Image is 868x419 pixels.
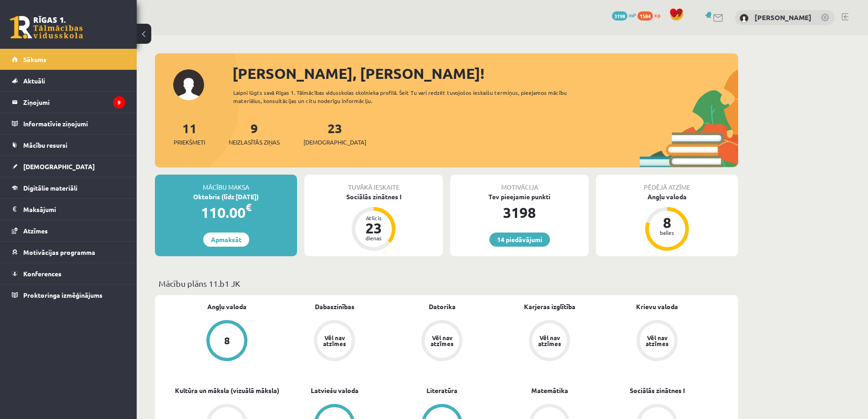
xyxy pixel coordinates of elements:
[23,184,77,192] span: Digitālie materiāli
[12,220,125,241] a: Atzīmes
[630,386,685,395] a: Sociālās zinātnes I
[304,192,443,202] div: Sociālās zinātnes I
[322,335,347,347] div: Vēl nav atzīmes
[12,70,125,91] a: Aktuāli
[12,49,125,70] a: Sākums
[12,242,125,263] a: Motivācijas programma
[203,233,249,247] a: Apmaksāt
[12,199,125,220] a: Maksājumi
[174,120,205,147] a: 11Priekšmeti
[531,386,568,395] a: Matemātika
[12,263,125,284] a: Konferences
[174,138,205,147] span: Priekšmeti
[246,201,252,214] span: €
[388,320,496,363] a: Vēl nav atzīmes
[429,335,455,347] div: Vēl nav atzīmes
[10,16,83,39] a: Rīgas 1. Tālmācības vidusskola
[755,13,812,22] a: [PERSON_NAME]
[315,302,354,311] a: Dabaszinības
[229,120,280,147] a: 9Neizlasītās ziņas
[23,248,95,256] span: Motivācijas programma
[23,199,125,220] legend: Maksājumi
[653,215,681,230] div: 8
[304,192,443,252] a: Sociālās zinātnes I Atlicis 23 dienas
[612,11,627,21] span: 3198
[207,302,247,311] a: Angļu valoda
[450,192,589,202] div: Tev pieejamie punkti
[173,320,281,363] a: 8
[12,177,125,198] a: Digitālie materiāli
[740,14,749,23] img: Viktorija Borhova
[426,386,457,395] a: Literatūra
[537,335,562,347] div: Vēl nav atzīmes
[229,138,280,147] span: Neizlasītās ziņas
[653,230,681,235] div: balles
[12,92,125,113] a: Ziņojumi9
[12,134,125,155] a: Mācību resursi
[23,92,125,113] legend: Ziņojumi
[596,175,738,192] div: Pēdējā atzīme
[644,335,670,347] div: Vēl nav atzīmes
[23,55,46,63] span: Sākums
[360,235,387,241] div: dienas
[303,120,366,147] a: 23[DEMOGRAPHIC_DATA]
[629,11,636,19] span: mP
[155,192,297,202] div: Oktobris (līdz [DATE])
[12,285,125,305] a: Proktoringa izmēģinājums
[175,386,279,395] a: Kultūra un māksla (vizuālā māksla)
[654,11,660,19] span: xp
[360,221,387,235] div: 23
[360,215,387,221] div: Atlicis
[496,320,603,363] a: Vēl nav atzīmes
[612,11,636,19] a: 3198 mP
[155,175,297,192] div: Mācību maksa
[489,233,550,247] a: 14 piedāvājumi
[596,192,738,202] div: Angļu valoda
[224,336,230,346] div: 8
[596,192,738,252] a: Angļu valoda 8 balles
[304,175,443,192] div: Tuvākā ieskaite
[603,320,711,363] a: Vēl nav atzīmes
[303,138,366,147] span: [DEMOGRAPHIC_DATA]
[637,11,653,21] span: 1584
[233,88,583,105] div: Laipni lūgts savā Rīgas 1. Tālmācības vidusskolas skolnieka profilā. Šeit Tu vari redzēt tuvojošo...
[23,269,62,278] span: Konferences
[12,156,125,177] a: [DEMOGRAPHIC_DATA]
[281,320,388,363] a: Vēl nav atzīmes
[12,113,125,134] a: Informatīvie ziņojumi
[524,302,575,311] a: Karjeras izglītība
[113,96,125,109] i: 9
[232,62,738,84] div: [PERSON_NAME], [PERSON_NAME]!
[23,141,67,149] span: Mācību resursi
[450,175,589,192] div: Motivācija
[311,386,359,395] a: Latviešu valoda
[23,77,45,85] span: Aktuāli
[637,11,665,19] a: 1584 xp
[23,291,103,299] span: Proktoringa izmēģinājums
[450,202,589,223] div: 3198
[23,113,125,134] legend: Informatīvie ziņojumi
[636,302,678,311] a: Krievu valoda
[23,162,95,171] span: [DEMOGRAPHIC_DATA]
[155,202,297,223] div: 110.00
[23,227,48,235] span: Atzīmes
[159,277,734,290] p: Mācību plāns 11.b1 JK
[429,302,456,311] a: Datorika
